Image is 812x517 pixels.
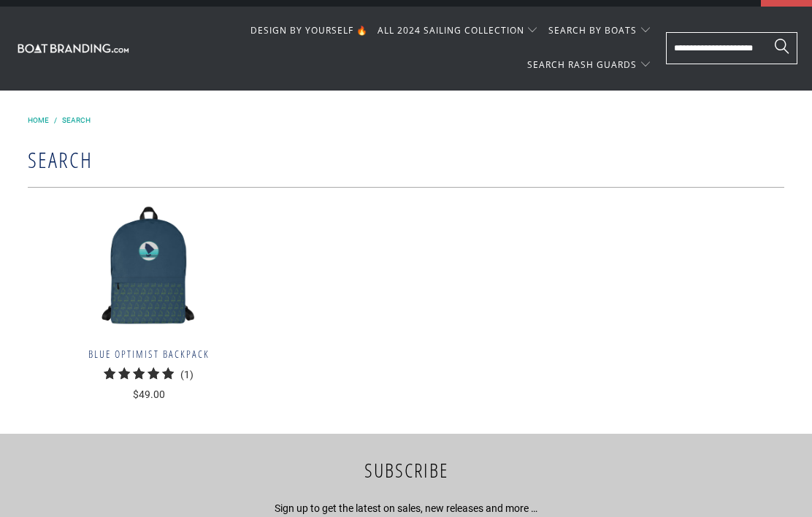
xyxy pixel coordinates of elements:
[28,117,49,125] a: Home
[62,117,91,125] a: Search
[548,25,637,37] span: SEARCH BY BOATS
[28,203,270,334] a: Blue Optimist Backpack Blue Optimist Backpack
[175,456,638,486] h2: Subscribe
[133,389,165,401] span: $49.00
[548,15,651,49] summary: SEARCH BY BOATS
[104,368,177,383] div: 5.0 out of 5.0 stars
[28,349,270,402] a: Blue Optimist Backpack 5.0 out of 5.0 stars $49.00
[54,117,57,125] span: /
[28,141,784,177] h1: Search
[15,42,131,55] img: Boatbranding
[527,59,637,72] span: SEARCH RASH GUARDS
[378,15,539,49] summary: ALL 2024 SAILING COLLECTION
[28,349,270,361] span: Blue Optimist Backpack
[527,49,651,83] summary: SEARCH RASH GUARDS
[175,501,638,517] p: Sign up to get the latest on sales, new releases and more …
[146,15,651,84] nav: Translation missing: en.navigation.header.main_nav
[180,369,194,381] span: (1)
[250,25,368,37] span: DESIGN BY YOURSELF 🔥
[378,25,524,37] span: ALL 2024 SAILING COLLECTION
[250,15,368,49] a: DESIGN BY YOURSELF 🔥
[28,203,270,334] img: Blue Optimist Backpack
